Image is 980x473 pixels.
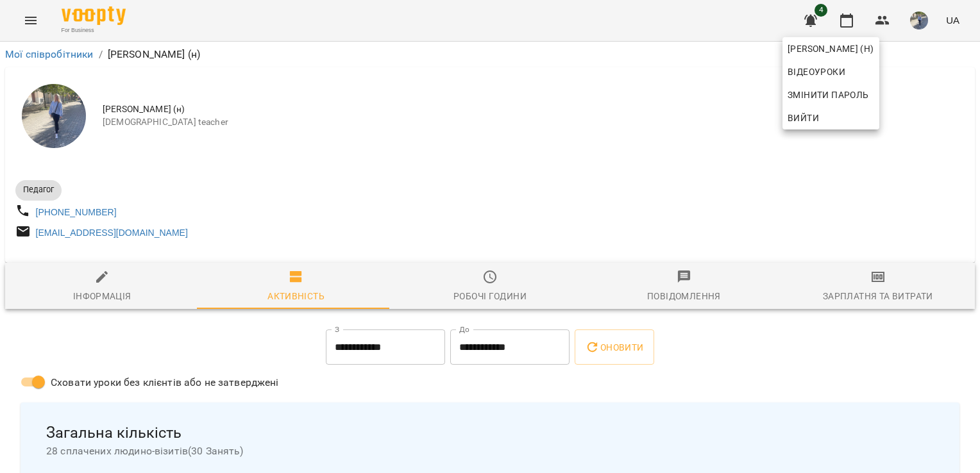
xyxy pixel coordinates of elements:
span: Вийти [788,110,819,126]
button: Вийти [782,106,879,129]
a: Змінити пароль [782,83,879,106]
span: Змінити пароль [788,87,874,103]
span: [PERSON_NAME] (н) [788,41,874,56]
a: [PERSON_NAME] (н) [782,37,879,60]
a: Відеоуроки [782,60,850,83]
span: Відеоуроки [788,64,845,79]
